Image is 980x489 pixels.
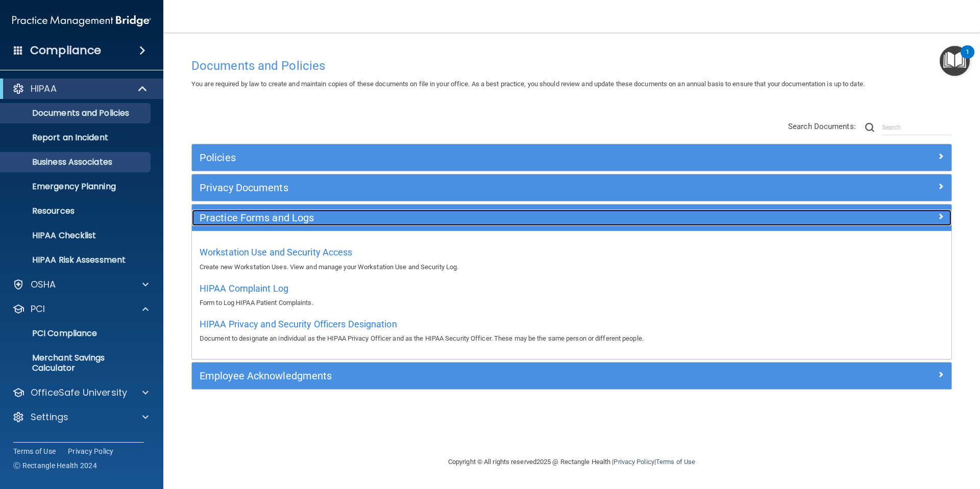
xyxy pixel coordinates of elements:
[865,123,874,132] img: ic-search.3b580494.png
[614,458,654,466] a: Privacy Policy
[966,52,969,65] div: 1
[7,255,146,265] p: HIPAA Risk Assessment
[12,83,148,95] a: HIPAA
[7,133,146,143] p: Report an Incident
[31,411,68,423] p: Settings
[68,446,114,456] a: Privacy Policy
[200,179,944,196] a: Privacy Documents
[7,157,146,167] p: Business Associates
[7,182,146,192] p: Emergency Planning
[200,283,288,294] span: HIPAA Complaint Log
[200,297,944,309] p: Form to Log HIPAA Patient Complaints.
[7,108,146,118] p: Documents and Policies
[7,353,146,373] p: Merchant Savings Calculator
[12,411,149,423] a: Settings
[31,303,45,315] p: PCI
[200,149,944,166] a: Policies
[200,249,353,257] a: Workstation Use and Security Access
[191,80,865,88] span: You are required by law to create and maintain copies of these documents on file in your office. ...
[7,230,146,241] p: HIPAA Checklist
[12,387,149,399] a: OfficeSafe University
[882,120,952,135] input: Search
[31,387,127,399] p: OfficeSafe University
[940,46,970,76] button: Open Resource Center, 1 new notification
[200,321,397,329] a: HIPAA Privacy and Security Officers Designation
[31,83,57,95] p: HIPAA
[200,152,754,163] h5: Policies
[7,328,146,339] p: PCI Compliance
[200,210,944,226] a: Practice Forms and Logs
[200,332,944,345] p: Document to designate an individual as the HIPAA Privacy Officer and as the HIPAA Security Office...
[200,368,944,384] a: Employee Acknowledgments
[12,303,149,315] a: PCI
[385,446,758,478] div: Copyright © All rights reserved 2025 @ Rectangle Health | |
[200,212,754,223] h5: Practice Forms and Logs
[200,370,754,381] h5: Employee Acknowledgments
[12,11,151,31] img: PMB logo
[200,182,754,193] h5: Privacy Documents
[200,319,397,329] span: HIPAA Privacy and Security Officers Designation
[803,417,968,457] iframe: Drift Widget Chat Controller
[200,247,353,258] span: Workstation Use and Security Access
[200,286,288,293] a: HIPAA Complaint Log
[191,59,952,72] h4: Documents and Policies
[200,261,944,273] p: Create new Workstation Uses. View and manage your Workstation Use and Security Log.
[31,278,56,291] p: OSHA
[7,206,146,216] p: Resources
[30,43,101,58] h4: Compliance
[13,460,97,471] span: Ⓒ Rectangle Health 2024
[656,458,695,466] a: Terms of Use
[12,278,149,291] a: OSHA
[13,446,56,456] a: Terms of Use
[788,122,856,131] span: Search Documents:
